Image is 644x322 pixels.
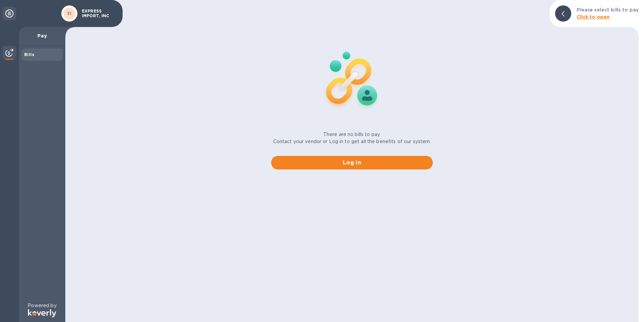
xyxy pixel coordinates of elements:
[273,131,431,145] p: There are no bills to pay. Contact your vendor or Log in to get all the benefits of our system.
[28,302,56,309] p: Powered by
[82,9,116,18] p: EXPRESS IMPORT, INC
[271,156,433,169] button: Log in
[24,32,60,39] p: Pay
[67,11,72,16] b: EI
[577,7,639,12] b: Please select bills to pay
[577,14,610,20] b: Click to open
[277,159,427,167] span: Log in
[24,52,34,57] b: Bills
[28,309,56,317] img: Logo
